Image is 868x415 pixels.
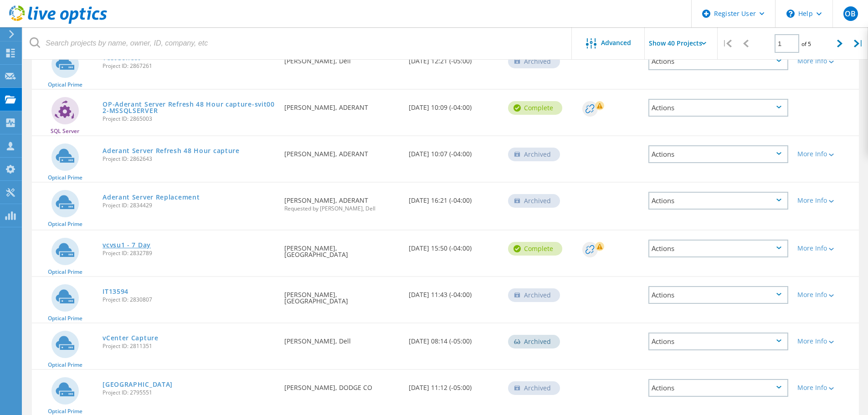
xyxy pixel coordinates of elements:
input: Search projects by name, owner, ID, company, etc [23,27,572,59]
a: Aderant Server Refresh 48 Hour capture [103,148,240,154]
div: Archived [508,194,560,208]
div: [DATE] 08:14 (-05:00) [404,323,503,354]
div: Actions [648,192,788,210]
div: Archived [508,148,560,161]
div: Archived [508,288,560,302]
span: Project ID: 2832789 [103,251,275,256]
span: Optical Prime [48,269,82,275]
div: More Info [797,151,854,157]
div: | [718,27,736,60]
div: More Info [797,292,854,298]
span: Advanced [601,40,631,46]
span: Project ID: 2811351 [103,343,275,349]
div: Actions [648,333,788,350]
div: [PERSON_NAME], [GEOGRAPHIC_DATA] [280,231,404,267]
span: Project ID: 2867261 [103,63,275,69]
svg: \n [786,10,795,18]
div: [DATE] 16:21 (-04:00) [404,183,503,213]
div: [DATE] 11:43 (-04:00) [404,277,503,307]
span: Project ID: 2862643 [103,156,275,162]
span: Optical Prime [48,175,82,180]
div: More Info [797,338,854,344]
span: Requested by [PERSON_NAME], Dell [284,206,399,211]
div: Complete [508,242,562,256]
span: Project ID: 2830807 [103,297,275,302]
span: Optical Prime [48,316,82,321]
a: IT13594 [103,288,128,295]
div: More Info [797,58,854,64]
div: More Info [797,245,854,251]
a: Live Optics Dashboard [9,19,107,26]
div: [PERSON_NAME], ADERANT [280,183,404,220]
div: Actions [648,286,788,304]
div: Actions [648,145,788,163]
span: Optical Prime [48,362,82,368]
div: More Info [797,197,854,204]
div: Actions [648,240,788,257]
span: Optical Prime [48,82,82,87]
div: [PERSON_NAME], DODGE CO [280,370,404,400]
div: More Info [797,384,854,391]
a: Aderant Server Replacement [103,194,200,200]
div: Archived [508,335,560,348]
div: [DATE] 11:12 (-05:00) [404,370,503,400]
span: of 5 [801,40,811,48]
div: [PERSON_NAME], Dell [280,323,404,354]
div: [PERSON_NAME], ADERANT [280,90,404,120]
span: Project ID: 2834429 [103,203,275,208]
span: Optical Prime [48,221,82,227]
div: | [849,27,868,60]
a: vCenter Capture [103,335,159,341]
span: OB [845,10,856,17]
div: [PERSON_NAME], ADERANT [280,136,404,166]
div: [DATE] 10:09 (-04:00) [404,90,503,120]
div: Complete [508,101,562,115]
div: [DATE] 15:50 (-04:00) [404,231,503,261]
a: vcvsu1 - 7 Day [103,242,151,248]
span: Optical Prime [48,409,82,414]
span: Project ID: 2865003 [103,116,275,122]
div: [DATE] 10:07 (-04:00) [404,136,503,166]
span: SQL Server [51,128,79,134]
div: Archived [508,381,560,395]
span: Project ID: 2795551 [103,390,275,395]
div: [PERSON_NAME], [GEOGRAPHIC_DATA] [280,277,404,313]
div: Actions [648,99,788,117]
a: OP-Aderant Server Refresh 48 Hour capture-svit002-MSSQLSERVER [103,101,275,114]
div: Actions [648,379,788,397]
a: [GEOGRAPHIC_DATA] [103,381,173,388]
